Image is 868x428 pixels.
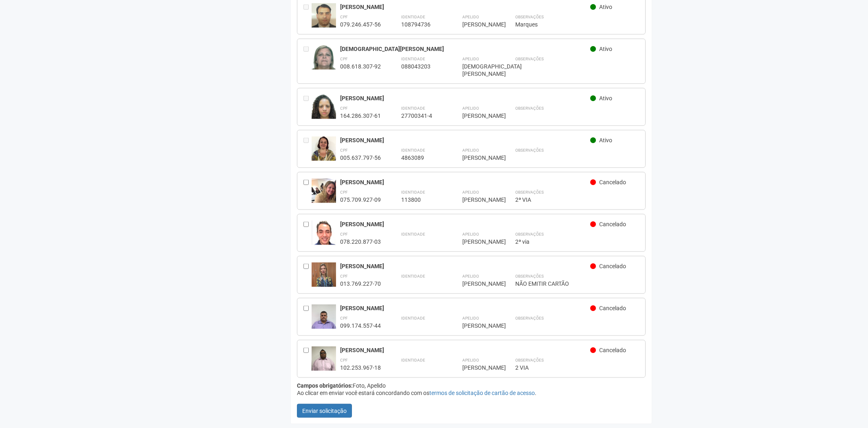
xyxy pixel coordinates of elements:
strong: Observações [515,316,544,320]
div: 079.246.457-56 [340,21,381,28]
strong: Observações [515,106,544,110]
strong: Apelido [462,358,479,362]
img: user.jpg [312,263,336,295]
strong: Identidade [401,358,425,362]
img: user.jpg [312,346,336,371]
div: [DEMOGRAPHIC_DATA][PERSON_NAME] [462,63,495,77]
strong: Apelido [462,232,479,236]
div: 088043203 [401,63,442,70]
div: Ao clicar em enviar você estará concordando com os . [297,389,646,397]
strong: Campos obrigatórios: [297,382,353,389]
span: Cancelado [599,263,626,269]
div: 005.637.797-56 [340,154,381,161]
strong: Identidade [401,57,425,61]
strong: Apelido [462,106,479,110]
div: 099.174.557-44 [340,322,381,329]
div: Marques [515,21,639,28]
div: Entre em contato com a Aministração para solicitar o cancelamento ou 2a via [303,3,312,28]
strong: CPF [340,15,348,19]
div: Entre em contato com a Aministração para solicitar o cancelamento ou 2a via [303,137,312,161]
img: user.jpg [312,45,336,77]
div: [PERSON_NAME] [462,280,495,287]
div: [PERSON_NAME] [340,304,591,312]
strong: CPF [340,232,348,236]
div: 164.286.307-61 [340,112,381,119]
div: [PERSON_NAME] [462,112,495,119]
strong: Observações [515,15,544,19]
strong: CPF [340,316,348,320]
div: [DEMOGRAPHIC_DATA][PERSON_NAME] [340,45,591,53]
div: [PERSON_NAME] [340,3,591,11]
div: [PERSON_NAME] [340,263,591,270]
div: 108794736 [401,21,442,28]
img: user.jpg [312,95,336,128]
span: Ativo [599,137,612,143]
strong: CPF [340,57,348,61]
span: Cancelado [599,179,626,185]
strong: Apelido [462,316,479,320]
button: Enviar solicitação [297,404,352,418]
div: 075.709.927-09 [340,196,381,203]
strong: Identidade [401,232,425,236]
strong: Identidade [401,148,425,152]
div: 27700341-4 [401,112,442,119]
strong: CPF [340,106,348,110]
strong: Observações [515,358,544,362]
img: user.jpg [312,221,336,254]
div: 008.618.307-92 [340,63,381,70]
strong: Observações [515,57,544,61]
img: user.jpg [312,3,336,35]
a: termos de solicitação de cartão de acesso [429,390,535,396]
span: Ativo [599,4,612,10]
strong: CPF [340,274,348,278]
strong: CPF [340,148,348,152]
div: 2ª VIA [515,196,639,203]
div: Entre em contato com a Aministração para solicitar o cancelamento ou 2a via [303,45,312,77]
div: Entre em contato com a Aministração para solicitar o cancelamento ou 2a via [303,95,312,119]
span: Cancelado [599,305,626,311]
div: 013.769.227-70 [340,280,381,287]
div: [PERSON_NAME] [462,21,495,28]
div: [PERSON_NAME] [340,95,591,102]
div: [PERSON_NAME] [340,346,591,354]
div: [PERSON_NAME] [340,179,591,186]
div: 4863089 [401,154,442,161]
div: 102.253.967-18 [340,364,381,371]
div: [PERSON_NAME] [462,364,495,371]
strong: Identidade [401,190,425,194]
div: [PERSON_NAME] [462,154,495,161]
div: [PERSON_NAME] [462,322,495,329]
strong: Identidade [401,316,425,320]
span: Ativo [599,95,612,101]
strong: Apelido [462,274,479,278]
div: NÃO EMITIR CARTÃO [515,280,639,287]
div: [PERSON_NAME] [340,221,591,228]
img: user.jpg [312,304,336,337]
strong: Apelido [462,15,479,19]
strong: Identidade [401,106,425,110]
strong: Identidade [401,15,425,19]
img: user.jpg [312,179,336,223]
div: [PERSON_NAME] [462,238,495,245]
div: 113800 [401,196,442,203]
strong: Identidade [401,274,425,278]
strong: Apelido [462,148,479,152]
div: Foto, Apelido [297,382,646,389]
span: Ativo [599,46,612,52]
span: Cancelado [599,347,626,353]
div: 078.220.877-03 [340,238,381,245]
strong: Observações [515,148,544,152]
strong: Apelido [462,57,479,61]
strong: Observações [515,232,544,236]
div: 2 VIA [515,364,639,371]
div: [PERSON_NAME] [340,137,591,144]
strong: CPF [340,190,348,194]
div: [PERSON_NAME] [462,196,495,203]
strong: Observações [515,190,544,194]
div: 2ª via [515,238,639,245]
span: Cancelado [599,221,626,227]
img: user.jpg [312,137,336,161]
strong: Apelido [462,190,479,194]
strong: Observações [515,274,544,278]
strong: CPF [340,358,348,362]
